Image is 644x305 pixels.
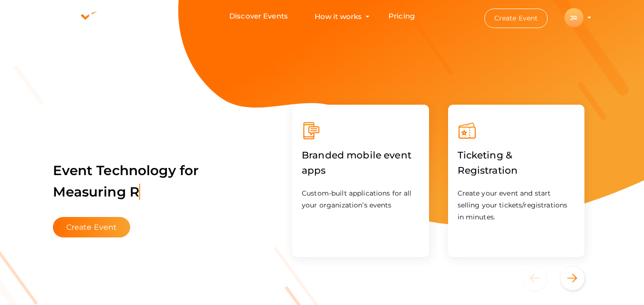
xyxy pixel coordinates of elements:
a: Discover Events [229,8,288,25]
span: Measuring R [53,184,141,200]
label: Branded mobile event apps [302,140,419,185]
button: Create Event [484,9,548,28]
profile-pic: JR [564,14,583,21]
p: Create your event and start selling your tickets/registrations in minutes. [458,187,575,223]
a: Ticketing & Registration [458,167,575,176]
button: Create Event [53,217,131,237]
label: Ticketing & Registration [458,140,575,185]
button: Previous [522,266,558,290]
p: Custom-built applications for all your organization’s events [302,187,419,211]
label: Event Technology for [53,148,199,215]
button: Next [561,266,584,290]
button: How it works [312,8,365,25]
a: Pricing [388,8,415,25]
a: Branded mobile event apps [302,167,419,176]
div: JR [564,8,583,27]
button: JR [562,8,586,28]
